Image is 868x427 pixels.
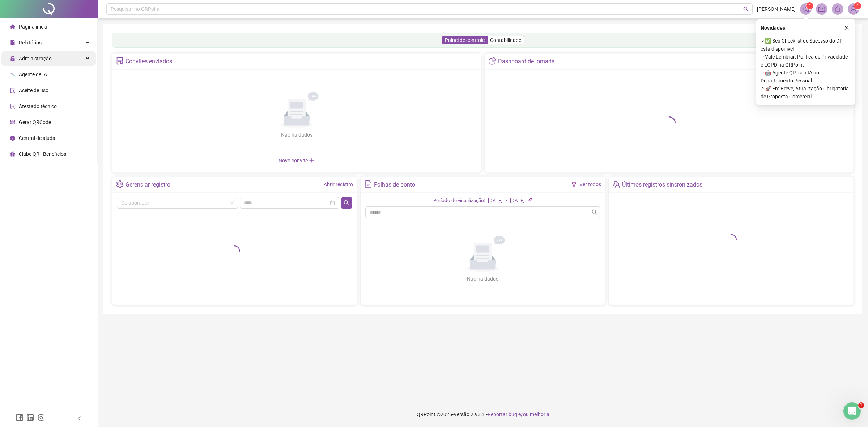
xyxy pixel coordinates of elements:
span: Relatórios [19,40,42,46]
span: facebook [16,414,23,421]
div: Gerenciar registro [125,179,170,191]
span: ⚬ 🚀 Em Breve, Atualização Obrigatória de Proposta Comercial [761,85,851,101]
span: 1 [858,402,864,408]
span: left [77,416,82,421]
span: plus [309,157,315,163]
footer: QRPoint © 2025 - 2.93.1 - [98,402,868,427]
span: info-circle [10,136,15,141]
div: - [506,197,507,205]
span: pie-chart [489,57,496,65]
span: team [613,180,620,188]
span: Reportar bug e/ou melhoria [488,411,549,417]
span: search [592,209,597,215]
span: 1 [856,3,859,8]
a: Ver todos [579,182,601,187]
span: qrcode [10,120,15,125]
div: [DATE] [510,197,525,205]
div: Não há dados [450,275,516,283]
span: edit [528,198,532,202]
span: Novidades ! [761,24,787,32]
span: [PERSON_NAME] [757,5,796,13]
span: setting [116,180,124,188]
span: search [344,200,349,206]
div: Convites enviados [125,55,172,68]
div: [DATE] [488,197,503,205]
span: notification [803,6,809,12]
div: Últimos registros sincronizados [622,179,702,191]
span: ⚬ 🤖 Agente QR: sua IA no Departamento Pessoal [761,69,851,85]
span: Gerar QRCode [19,119,51,125]
span: instagram [38,414,45,421]
span: Atestado técnico [19,103,57,109]
span: gift [10,151,15,157]
span: 1 [809,3,811,8]
span: loading [725,234,737,245]
div: Período de visualização: [433,197,485,205]
span: ⚬ ✅ Seu Checklist de Sucesso do DP está disponível [761,37,851,53]
span: Contabilidade [490,37,521,43]
div: Folhas de ponto [374,179,415,191]
span: Painel de controle [445,37,485,43]
div: Dashboard de jornada [498,55,555,68]
span: close [844,25,849,30]
span: audit [10,88,15,93]
span: filter [571,182,576,187]
sup: Atualize o seu contato no menu Meus Dados [854,2,861,9]
span: file [10,40,15,45]
span: Clube QR - Beneficios [19,151,66,157]
img: 75896 [848,4,859,14]
span: bell [834,6,841,12]
div: Não há dados [263,131,330,139]
span: Aceite de uso [19,87,48,93]
span: Central de ajuda [19,135,55,141]
span: Página inicial [19,24,48,30]
span: solution [10,104,15,109]
span: Agente de IA [19,72,47,77]
span: loading [229,245,240,257]
span: ⚬ Vale Lembrar: Política de Privacidade e LGPD na QRPoint [761,53,851,69]
span: home [10,24,15,29]
span: solution [116,57,124,65]
span: file-text [365,180,372,188]
span: lock [10,56,15,61]
span: Administração [19,56,52,61]
span: Novo convite [278,158,315,163]
sup: 1 [806,2,813,9]
span: search [743,7,749,12]
a: Abrir registro [324,182,353,187]
iframe: Intercom live chat [843,402,861,420]
span: loading [663,116,676,129]
span: mail [818,6,825,12]
span: Versão [454,411,469,417]
span: linkedin [27,414,34,421]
